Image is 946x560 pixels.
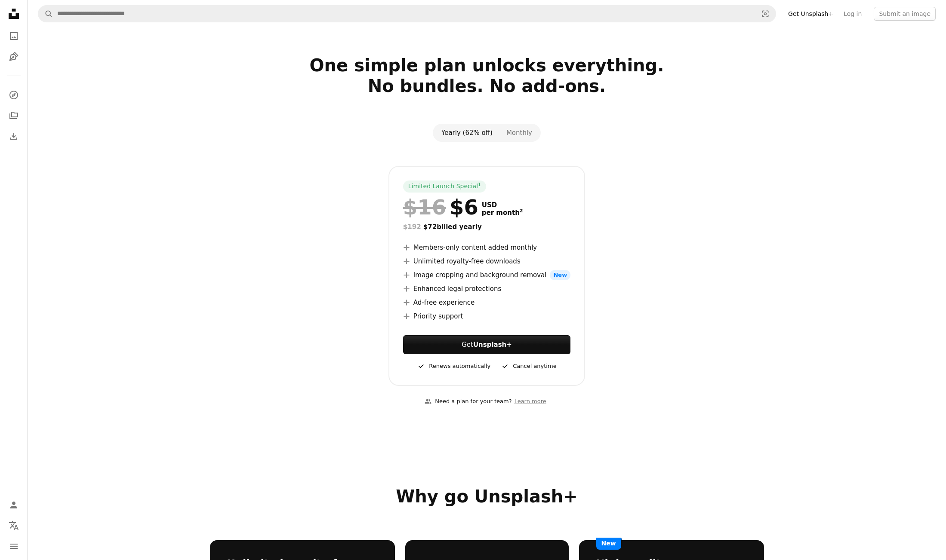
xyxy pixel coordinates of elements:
[520,208,523,214] sup: 2
[550,270,570,280] span: New
[403,242,570,253] li: Members-only content added monthly
[838,7,867,21] a: Log in
[478,182,481,187] sup: 1
[403,181,486,193] div: Limited Launch Special
[403,196,478,218] div: $6
[874,7,936,21] button: Submit an image
[596,538,621,550] span: New
[518,209,525,217] a: 2
[425,397,512,406] div: Need a plan for your team?
[5,496,22,514] a: Log in / Sign up
[403,196,446,218] span: $16
[499,125,539,140] button: Monthly
[417,361,490,371] div: Renews automatically
[5,517,22,534] button: Language
[5,5,22,24] a: Home — Unsplash
[482,209,523,217] span: per month
[434,125,499,140] button: Yearly (62% off)
[5,28,22,45] a: Photos
[38,5,776,22] form: Find visuals sitewide
[403,222,570,232] div: $72 billed yearly
[403,284,570,294] li: Enhanced legal protections
[783,7,838,21] a: Get Unsplash+
[403,270,570,280] li: Image cropping and background removal
[5,107,22,124] a: Collections
[403,297,570,308] li: Ad-free experience
[210,55,764,117] h2: One simple plan unlocks everything. No bundles. No add-ons.
[403,335,570,354] button: GetUnsplash+
[5,538,22,555] button: Menu
[5,48,22,65] a: Illustrations
[755,6,776,22] button: Visual search
[501,361,556,371] div: Cancel anytime
[403,311,570,321] li: Priority support
[5,86,22,104] a: Explore
[512,395,549,409] a: Learn more
[38,6,53,22] button: Search Unsplash
[210,486,764,507] h2: Why go Unsplash+
[473,341,512,349] strong: Unsplash+
[476,182,483,191] a: 1
[5,128,22,145] a: Download History
[403,256,570,266] li: Unlimited royalty-free downloads
[403,223,421,231] span: $192
[482,201,523,209] span: USD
